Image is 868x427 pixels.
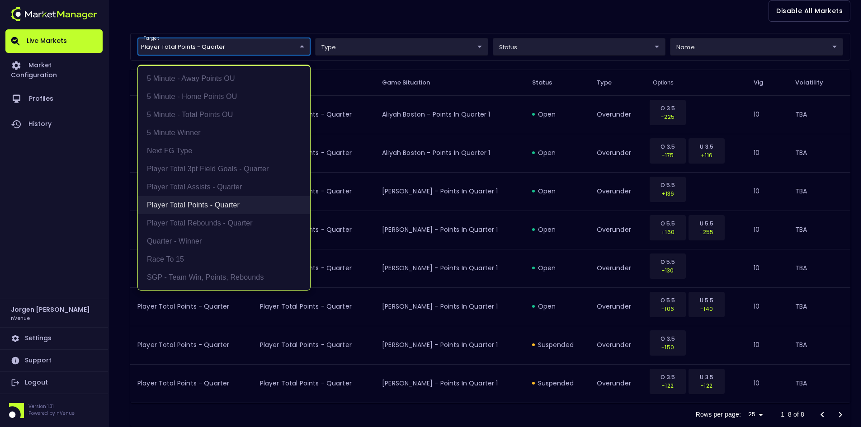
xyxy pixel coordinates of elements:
li: 5 Minute Winner [138,124,310,142]
li: Race to 15 [138,250,310,268]
li: 5 Minute - Home Points OU [138,88,310,106]
li: Next FG Type [138,142,310,160]
li: Player Total Rebounds - Quarter [138,214,310,232]
li: Quarter - Winner [138,232,310,250]
li: SGP - Team Win, Points, Rebounds [138,268,310,286]
li: Player Total Assists - Quarter [138,178,310,196]
li: 5 Minute - Total Points OU [138,106,310,124]
li: Player Total 3pt Field Goals - Quarter [138,160,310,178]
li: 5 Minute - Away Points OU [138,70,310,88]
li: Player Total Points - Quarter [138,196,310,214]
